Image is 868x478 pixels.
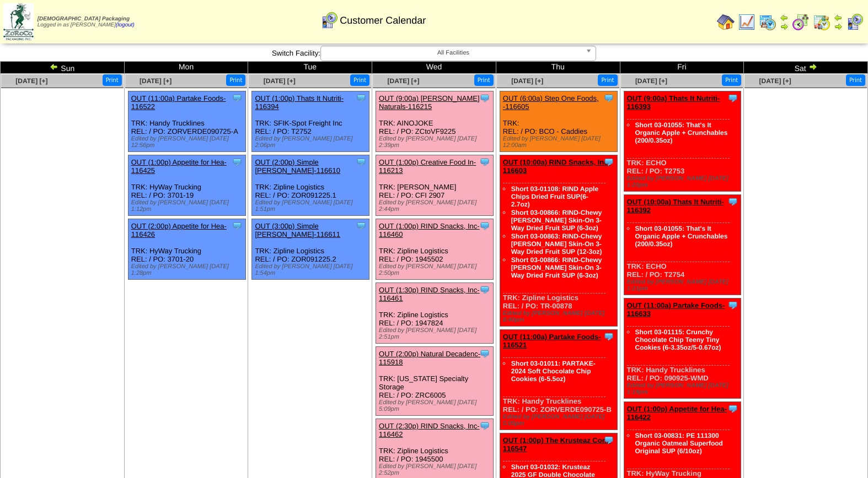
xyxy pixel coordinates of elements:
div: TRK: Zipline Logistics REL: / PO: 1945502 [376,219,494,280]
img: Tooltip [232,220,243,231]
a: OUT (6:00a) Step One Foods, -116605 [503,94,599,111]
div: Edited by [PERSON_NAME] [DATE] 1:51pm [255,199,369,213]
img: Tooltip [727,300,738,311]
a: Short 03-01011: PARTAKE-2024 Soft Chocolate Chip Cookies (6-5.5oz) [511,360,596,383]
img: calendarcustomer.gif [846,13,864,31]
button: Print [103,74,122,86]
a: [DATE] [+] [635,77,667,85]
div: Edited by [PERSON_NAME] [DATE] 2:51pm [379,327,493,340]
img: Tooltip [356,156,367,167]
a: OUT (1:00p) The Krusteaz Com-116547 [503,436,611,453]
a: Short 03-00863: RIND-Chewy [PERSON_NAME] Skin-On 3-Way Dried Fruit SUP (12-3oz) [511,232,602,256]
img: Tooltip [479,156,490,167]
img: Tooltip [232,156,243,167]
img: Tooltip [727,196,738,207]
div: Edited by [PERSON_NAME] [DATE] 5:09pm [379,399,493,412]
img: Tooltip [356,220,367,231]
a: Short 03-00866: RIND-Chewy [PERSON_NAME] Skin-On 3-Way Dried Fruit SUP (6-3oz) [511,209,602,232]
img: Tooltip [727,93,738,104]
div: Edited by [PERSON_NAME] [DATE] 1:21pm [627,279,741,292]
div: TRK: [PERSON_NAME] REL: / PO: CFI 2907 [376,155,494,216]
div: TRK: SFIK-Spot Freight Inc REL: / PO: T2752 [252,91,369,152]
div: TRK: Zipline Logistics REL: / PO: ZOR091225.2 [252,219,369,280]
a: OUT (1:00p) RIND Snacks, Inc-116460 [379,222,480,238]
div: TRK: Zipline Logistics REL: / PO: TR-00878 [500,155,617,327]
div: Edited by [PERSON_NAME] [DATE] 2:39pm [379,135,493,149]
img: calendarblend.gif [792,13,810,31]
img: arrowleft.gif [780,13,789,22]
a: [DATE] [+] [387,77,419,85]
div: TRK: ECHO REL: / PO: T2754 [624,195,741,295]
div: TRK: ECHO REL: / PO: T2753 [624,91,741,192]
img: arrowright.gif [780,22,789,31]
img: Tooltip [356,93,367,104]
img: arrowleft.gif [834,13,843,22]
img: calendarcustomer.gif [320,12,338,29]
div: TRK: Zipline Logistics REL: / PO: ZOR091225.1 [252,155,369,216]
div: Edited by [PERSON_NAME] [DATE] 2:50pm [379,263,493,276]
img: Tooltip [232,93,243,104]
button: Print [226,74,245,86]
img: zoroco-logo-small.webp [3,3,34,40]
a: Short 03-00866: RIND-Chewy [PERSON_NAME] Skin-On 3-Way Dried Fruit SUP (6-3oz) [511,256,602,279]
td: Sun [1,62,125,74]
div: TRK: REL: / PO: BCO - Caddies [500,91,617,152]
a: Short 03-01055: That's It Organic Apple + Crunchables (200/0.35oz) [635,225,728,248]
button: Print [722,74,741,86]
a: OUT (2:30p) RIND Snacks, Inc-116462 [379,422,480,438]
button: Print [474,74,494,86]
img: Tooltip [479,284,490,295]
a: OUT (2:00p) Appetite for Hea-116426 [131,222,227,238]
div: Edited by [PERSON_NAME] [DATE] 1:19pm [627,382,741,395]
div: Edited by [PERSON_NAME] [DATE] 1:12pm [131,199,245,213]
img: arrowright.gif [808,62,817,71]
span: [DATE] [+] [140,77,172,85]
a: Short 03-01115: Crunchy Chocolate Chip Teeny Tiny Cookies (6-3.35oz/5-0.67oz) [635,328,721,351]
div: TRK: HyWay Trucking REL: / PO: 3701-20 [128,219,245,280]
img: Tooltip [603,93,614,104]
a: OUT (11:00a) Partake Foods-116633 [627,301,725,318]
img: line_graph.gif [738,13,756,31]
div: Edited by [PERSON_NAME] [DATE] 1:54pm [255,263,369,276]
td: Mon [124,62,248,74]
div: TRK: Handy Trucklines REL: / PO: ZORVERDE090725-A [128,91,245,152]
div: Edited by [PERSON_NAME] [DATE] 2:06pm [255,135,369,149]
img: Tooltip [479,348,490,359]
td: Wed [372,62,496,74]
a: Short 03-01055: That's It Organic Apple + Crunchables (200/0.35oz) [635,121,728,144]
div: TRK: Handy Trucklines REL: / PO: 090925-WMD [624,298,741,399]
a: [DATE] [+] [15,77,47,85]
a: OUT (3:00p) Simple [PERSON_NAME]-116611 [255,222,340,238]
span: [DEMOGRAPHIC_DATA] Packaging [37,16,130,22]
img: Tooltip [479,220,490,231]
a: [DATE] [+] [759,77,791,85]
div: TRK: Handy Trucklines REL: / PO: ZORVERDE090725-B [500,330,617,430]
span: Logged in as [PERSON_NAME] [37,16,135,28]
img: calendarinout.gif [813,13,831,31]
img: home.gif [717,13,735,31]
a: [DATE] [+] [511,77,543,85]
a: OUT (2:00p) Natural Decadenc-115918 [379,350,480,366]
img: arrowleft.gif [50,62,58,71]
div: Edited by [PERSON_NAME] [DATE] 2:52pm [379,463,493,476]
a: OUT (11:00a) Partake Foods-116521 [503,333,601,349]
div: Edited by [PERSON_NAME] [DATE] 1:20pm [627,175,741,188]
img: Tooltip [479,93,490,104]
div: TRK: HyWay Trucking REL: / PO: 3701-19 [128,155,245,216]
td: Fri [620,62,744,74]
button: Print [350,74,369,86]
div: TRK: AINOJOKE REL: / PO: ZCtoVF9225 [376,91,494,152]
a: OUT (1:00p) Thats It Nutriti-116394 [255,94,344,111]
div: Edited by [PERSON_NAME] [DATE] 12:00am [503,135,617,149]
div: TRK: [US_STATE] Specialty Storage REL: / PO: ZRC6005 [376,347,494,416]
span: Customer Calendar [340,15,426,26]
td: Tue [248,62,372,74]
a: OUT (11:00a) Partake Foods-116522 [131,94,226,111]
button: Print [598,74,617,86]
a: OUT (10:00a) RIND Snacks, Inc-116603 [503,158,610,175]
a: [DATE] [+] [264,77,296,85]
div: Edited by [PERSON_NAME] [DATE] 8:40pm [503,310,617,323]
